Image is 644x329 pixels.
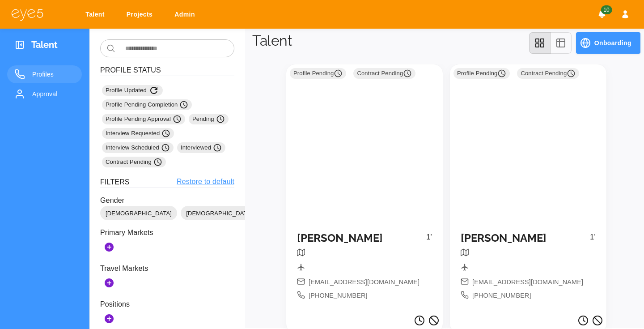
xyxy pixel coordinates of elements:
[102,157,166,167] div: Contract Pending
[297,232,426,245] h5: [PERSON_NAME]
[100,227,234,238] p: Primary Markets
[309,278,419,287] span: [EMAIL_ADDRESS][DOMAIN_NAME]
[106,100,188,109] span: Profile Pending Completion
[309,291,368,301] span: [PHONE_NUMBER]
[7,65,82,83] a: Profiles
[102,128,174,139] div: Interview Requested
[529,32,551,54] button: grid
[293,69,343,78] span: Profile Pending
[286,64,443,312] a: Profile Pending Contract Pending [PERSON_NAME]1’[EMAIL_ADDRESS][DOMAIN_NAME][PHONE_NUMBER]
[181,209,258,218] span: [DEMOGRAPHIC_DATA]
[521,69,576,78] span: Contract Pending
[106,115,182,124] span: Profile Pending Approval
[106,143,170,152] span: Interview Scheduled
[100,176,130,188] h6: Filters
[169,6,204,23] a: Admin
[550,32,572,54] button: table
[472,278,583,287] span: [EMAIL_ADDRESS][DOMAIN_NAME]
[594,6,610,22] button: Notifications
[590,232,596,248] p: 1’
[102,142,174,153] div: Interview Scheduled
[100,238,118,256] button: Add Markets
[177,142,225,153] div: Interviewed
[461,232,590,245] h5: [PERSON_NAME]
[450,64,606,312] a: Profile Pending Contract Pending [PERSON_NAME]1’[EMAIL_ADDRESS][DOMAIN_NAME][PHONE_NUMBER]
[121,6,161,23] a: Projects
[102,85,163,96] div: Profile Updated
[32,69,75,80] span: Profiles
[106,129,170,138] span: Interview Requested
[426,232,432,248] p: 1’
[576,32,640,54] button: Onboarding
[181,206,258,220] div: [DEMOGRAPHIC_DATA]
[457,69,506,78] span: Profile Pending
[189,114,229,124] div: Pending
[601,5,612,14] span: 10
[100,310,118,328] button: Add Positions
[100,206,177,220] div: [DEMOGRAPHIC_DATA]
[7,85,82,103] a: Approval
[252,32,292,49] h1: Talent
[472,291,531,301] span: [PHONE_NUMBER]
[100,299,234,310] p: Positions
[106,158,162,167] span: Contract Pending
[177,176,234,188] a: Restore to default
[11,8,44,21] img: eye5
[100,64,234,76] h6: Profile Status
[100,209,177,218] span: [DEMOGRAPHIC_DATA]
[102,114,185,124] div: Profile Pending Approval
[529,32,572,54] div: view
[80,6,114,23] a: Talent
[357,69,412,78] span: Contract Pending
[192,115,225,124] span: Pending
[32,89,75,99] span: Approval
[100,274,118,292] button: Add Secondary Markets
[100,195,234,206] p: Gender
[106,85,159,96] span: Profile Updated
[181,143,222,152] span: Interviewed
[31,39,58,53] h3: Talent
[100,263,234,274] p: Travel Markets
[102,99,192,110] div: Profile Pending Completion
